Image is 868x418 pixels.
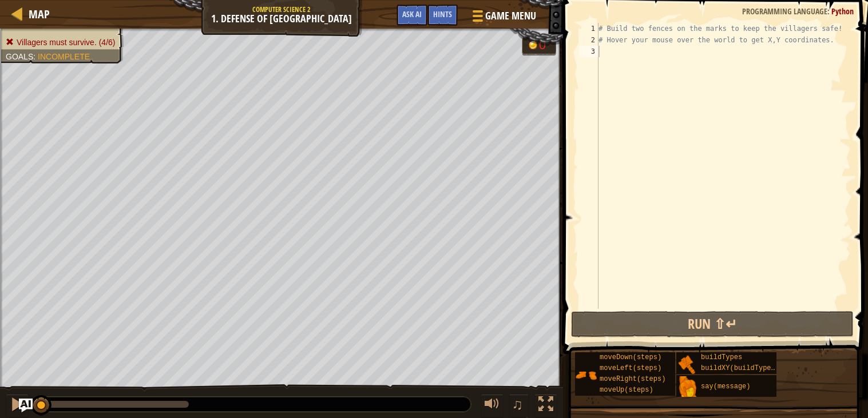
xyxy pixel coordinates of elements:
[485,9,536,23] span: Game Menu
[579,23,599,34] div: 1
[29,6,50,22] span: Map
[571,311,854,337] button: Run ⇧↵
[5,46,863,56] div: Options
[5,25,863,35] div: Move To ...
[509,394,529,417] button: ♫
[19,399,33,412] button: Ask AI
[600,364,661,372] span: moveLeft(steps)
[5,77,863,87] div: Move To ...
[676,376,698,398] img: portrait.png
[534,394,557,417] button: Toggle fullscreen
[579,34,599,46] div: 2
[600,375,665,383] span: moveRight(steps)
[5,56,863,66] div: Sign out
[742,6,827,17] span: Programming language
[575,364,597,386] img: portrait.png
[579,46,599,57] div: 3
[397,5,427,26] button: Ask AI
[23,6,50,22] a: Map
[522,35,556,55] div: Team 'humans' has 0 gold.
[6,394,29,417] button: Ctrl + P: Pause
[600,353,661,361] span: moveDown(steps)
[827,6,831,17] span: :
[5,15,863,25] div: Sort New > Old
[701,383,750,391] span: say(message)
[676,353,698,375] img: portrait.png
[433,9,452,19] span: Hints
[831,6,854,17] span: Python
[600,386,653,394] span: moveUp(steps)
[539,39,550,51] div: 0
[512,396,523,413] span: ♫
[701,364,800,372] span: buildXY(buildType, x, y)
[5,66,863,77] div: Rename
[701,353,742,361] span: buildTypes
[481,394,504,417] button: Adjust volume
[5,35,863,46] div: Delete
[402,9,422,19] span: Ask AI
[463,5,543,31] button: Game Menu
[5,5,863,15] div: Sort A > Z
